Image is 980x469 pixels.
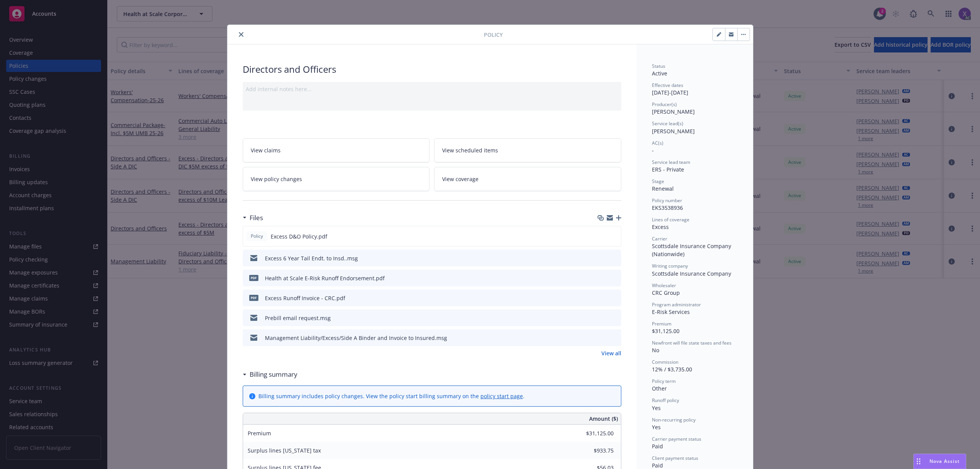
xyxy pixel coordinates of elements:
span: Policy [249,233,265,240]
span: EKS3538936 [652,204,683,211]
span: Runoff policy [652,397,679,404]
button: download file [599,274,605,282]
span: Writing company [652,263,688,269]
input: 0.00 [568,445,618,456]
span: Policy [484,31,503,39]
a: View coverage [434,167,621,191]
span: Lines of coverage [652,216,689,223]
span: Stage [652,178,664,185]
span: View scheduled items [442,146,498,154]
span: Premium [652,320,671,327]
span: Yes [652,423,661,431]
h3: Files [250,213,263,223]
div: Add internal notes here... [246,85,618,93]
div: Directors and Officers [243,63,621,76]
span: Yes [652,404,661,412]
span: AC(s) [652,140,663,146]
span: Renewal [652,185,674,192]
div: [DATE] - [DATE] [652,82,738,96]
span: - [652,147,654,154]
a: policy start page [480,392,523,400]
span: Other [652,385,667,392]
span: $31,125.00 [652,327,679,335]
div: Excess Runoff Invoice - CRC.pdf [265,294,345,302]
button: download file [599,232,605,240]
button: download file [599,334,605,342]
div: Health at Scale E-Risk Runoff Endorsement.pdf [265,274,385,282]
span: View policy changes [251,175,302,183]
span: Commission [652,359,678,365]
span: Paid [652,443,663,450]
span: View claims [251,146,281,154]
span: Wholesaler [652,282,676,289]
button: preview file [611,294,618,302]
div: Drag to move [914,454,923,469]
button: download file [599,294,605,302]
span: Scottsdale Insurance Company [652,270,731,277]
a: View scheduled items [434,138,621,162]
button: preview file [611,232,618,240]
span: [PERSON_NAME] [652,127,695,135]
span: Paid [652,462,663,469]
button: close [237,30,246,39]
span: Premium [248,430,271,437]
span: Policy term [652,378,676,384]
span: Surplus lines [US_STATE] tax [248,447,321,454]
span: pdf [249,295,258,301]
a: View all [601,349,621,357]
div: Files [243,213,263,223]
span: Active [652,70,667,77]
span: Status [652,63,665,69]
button: preview file [611,334,618,342]
span: Excess D&O Policy.pdf [271,232,327,240]
span: Non-recurring policy [652,417,696,423]
button: download file [599,254,605,262]
span: Client payment status [652,455,698,461]
span: Program administrator [652,301,701,308]
span: Amount ($) [589,415,618,423]
span: No [652,346,659,354]
button: preview file [611,274,618,282]
button: Nova Assist [913,454,966,469]
input: 0.00 [568,428,618,439]
button: download file [599,314,605,322]
button: preview file [611,314,618,322]
div: Management Liability/Excess/Side A Binder and Invoice to Insured.msg [265,334,447,342]
div: Billing summary [243,369,297,379]
span: Nova Assist [929,458,960,464]
span: CRC Group [652,289,680,296]
span: Scottsdale Insurance Company (Nationwide) [652,242,733,258]
div: Billing summary includes policy changes. View the policy start billing summary on the . [258,392,524,400]
h3: Billing summary [250,369,297,379]
button: preview file [611,254,618,262]
span: ERS - Private [652,166,684,173]
span: E-Risk Services [652,308,690,315]
span: Service lead team [652,159,690,165]
span: Carrier payment status [652,436,701,442]
span: View coverage [442,175,479,183]
span: Excess [652,223,669,230]
span: Carrier [652,235,667,242]
span: Effective dates [652,82,683,88]
span: 12% / $3,735.00 [652,366,692,373]
a: View claims [243,138,430,162]
span: Newfront will file state taxes and fees [652,340,732,346]
a: View policy changes [243,167,430,191]
span: Service lead(s) [652,120,683,127]
span: [PERSON_NAME] [652,108,695,115]
div: Excess 6 Year Tail Endt. to Insd..msg [265,254,358,262]
span: pdf [249,275,258,281]
span: Producer(s) [652,101,677,108]
span: Policy number [652,197,682,204]
div: Prebill email request.msg [265,314,331,322]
